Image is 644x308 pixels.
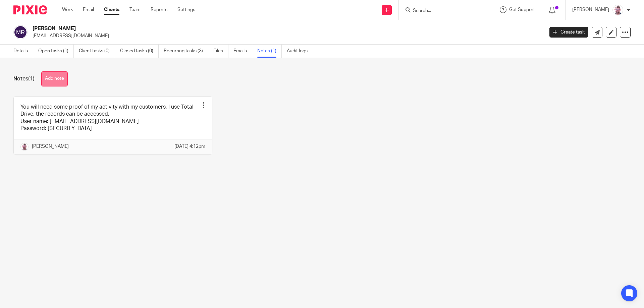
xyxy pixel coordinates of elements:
[151,6,167,13] a: Reports
[32,143,69,150] p: [PERSON_NAME]
[41,71,68,86] button: Add note
[33,25,438,32] h2: [PERSON_NAME]
[13,75,35,82] h1: Notes
[104,6,119,13] a: Clients
[287,45,313,58] a: Audit logs
[233,45,252,58] a: Emails
[83,6,94,13] a: Email
[509,7,535,12] span: Get Support
[174,143,205,150] p: [DATE] 4:12pm
[412,8,473,14] input: Search
[572,6,609,13] p: [PERSON_NAME]
[13,45,33,58] a: Details
[129,6,141,13] a: Team
[164,45,208,58] a: Recurring tasks (3)
[257,45,282,58] a: Notes (1)
[549,27,588,38] a: Create task
[33,33,539,39] p: [EMAIL_ADDRESS][DOMAIN_NAME]
[612,5,623,15] img: KD3.png
[28,76,35,81] span: (1)
[120,45,159,58] a: Closed tasks (0)
[20,143,29,151] img: KD3.png
[177,6,195,13] a: Settings
[62,6,73,13] a: Work
[13,25,28,39] img: svg%3E
[38,45,74,58] a: Open tasks (1)
[13,5,47,14] img: Pixie
[79,45,115,58] a: Client tasks (0)
[213,45,228,58] a: Files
